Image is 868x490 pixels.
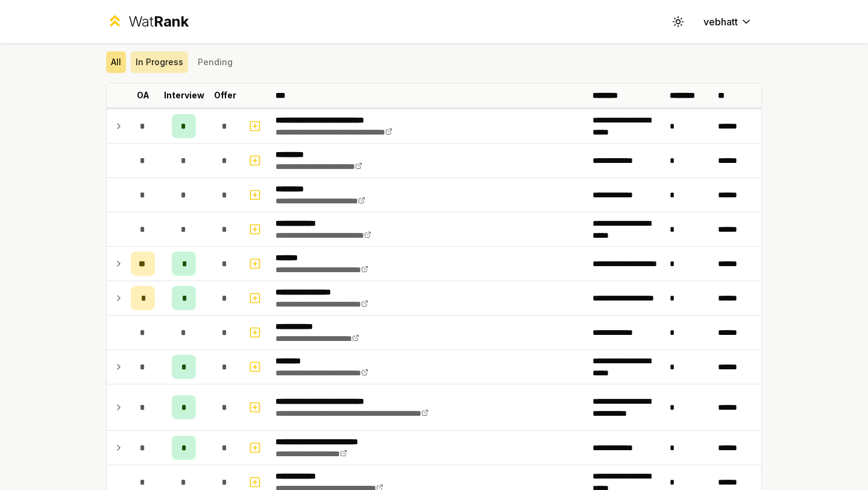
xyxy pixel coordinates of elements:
button: All [106,51,126,73]
button: Pending [193,51,237,73]
a: WatRank [106,12,189,31]
button: vebhatt [694,11,762,33]
p: Offer [214,89,236,101]
div: Wat [128,12,189,31]
span: Rank [154,13,189,30]
p: OA [137,89,149,101]
span: vebhatt [703,14,738,29]
p: Interview [164,89,204,101]
button: In Progress [131,51,188,73]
